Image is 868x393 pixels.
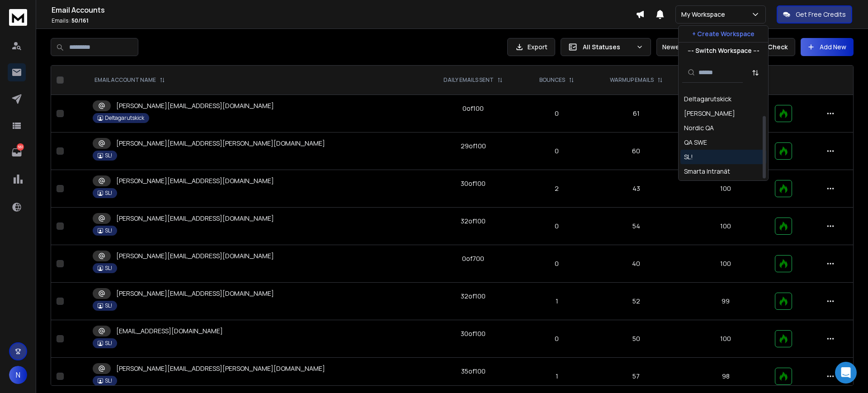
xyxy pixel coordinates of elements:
[9,366,27,384] button: N
[590,170,682,208] td: 43
[116,364,325,373] p: [PERSON_NAME][EMAIL_ADDRESS][PERSON_NAME][DOMAIN_NAME]
[746,64,764,82] button: Sort by Sort A-Z
[835,362,857,384] div: Open Intercom Messenger
[461,179,486,188] div: 30 of 100
[105,114,144,122] p: Deltagarutskick
[590,245,682,283] td: 40
[461,292,486,301] div: 32 of 100
[796,10,846,19] p: Get Free Credits
[684,123,714,133] div: Nordic QA
[116,327,223,336] p: [EMAIL_ADDRESS][DOMAIN_NAME]
[590,133,682,170] td: 60
[71,17,89,24] span: 50 / 161
[105,265,112,272] p: SL!
[682,170,769,208] td: 100
[116,289,274,298] p: [PERSON_NAME][EMAIL_ADDRESS][DOMAIN_NAME]
[681,10,729,19] p: My Workspace
[801,38,854,56] button: Add New
[688,46,759,55] p: --- Switch Workspace ---
[684,95,731,104] div: Deltagarutskick
[116,139,325,148] p: [PERSON_NAME][EMAIL_ADDRESS][PERSON_NAME][DOMAIN_NAME]
[105,152,112,159] p: SL!
[590,95,682,133] td: 61
[682,208,769,245] td: 100
[656,38,715,56] button: Newest
[116,214,274,223] p: [PERSON_NAME][EMAIL_ADDRESS][DOMAIN_NAME]
[610,76,654,84] p: WARMUP EMAILS
[461,329,486,338] div: 30 of 100
[583,43,632,52] p: All Statuses
[692,29,755,38] p: + Create Workspace
[52,17,636,24] p: Emails :
[529,109,585,118] p: 0
[777,5,852,24] button: Get Free Credits
[529,297,585,306] p: 1
[684,138,707,147] div: QA SWE
[529,147,585,156] p: 0
[684,152,693,161] div: SL!
[507,38,555,56] button: Export
[529,259,585,268] p: 0
[443,76,494,84] p: DAILY EMAILS SENT
[105,302,112,309] p: SL!
[539,76,565,84] p: BOUNCES
[682,245,769,283] td: 100
[9,9,27,26] img: logo
[682,320,769,358] td: 100
[116,101,274,110] p: [PERSON_NAME][EMAIL_ADDRESS][DOMAIN_NAME]
[461,217,486,226] div: 32 of 100
[590,320,682,358] td: 50
[590,283,682,320] td: 52
[529,222,585,231] p: 0
[590,208,682,245] td: 54
[105,340,112,347] p: SL!
[529,184,585,193] p: 2
[116,251,274,260] p: [PERSON_NAME][EMAIL_ADDRESS][DOMAIN_NAME]
[462,104,484,113] div: 0 of 100
[105,377,112,384] p: SL!
[8,143,26,161] a: 561
[116,176,274,185] p: [PERSON_NAME][EMAIL_ADDRESS][DOMAIN_NAME]
[684,167,730,176] div: Smarta Intranät
[679,26,768,42] button: + Create Workspace
[462,254,484,263] div: 0 of 700
[461,367,486,376] div: 35 of 100
[94,76,165,84] div: EMAIL ACCOUNT NAME
[17,143,24,151] p: 561
[52,5,636,15] h1: Email Accounts
[461,142,486,151] div: 29 of 100
[682,283,769,320] td: 99
[529,372,585,381] p: 1
[105,227,112,234] p: SL!
[684,109,735,118] div: [PERSON_NAME]
[529,334,585,343] p: 0
[105,189,112,197] p: SL!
